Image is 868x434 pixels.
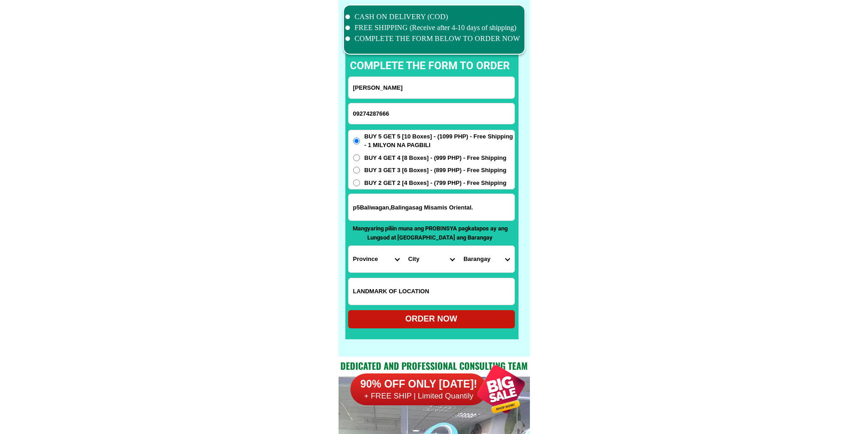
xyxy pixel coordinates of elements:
input: Input phone_number [349,103,514,124]
span: BUY 2 GET 2 [4 Boxes] - (799 PHP) - Free Shipping [365,179,507,188]
h6: + FREE SHIP | Limited Quantily [350,391,487,401]
select: Select province [349,246,404,272]
input: BUY 4 GET 4 [8 Boxes] - (999 PHP) - Free Shipping [353,154,360,161]
h6: 90% OFF ONLY [DATE]! [350,378,487,391]
input: Input full_name [349,77,514,98]
select: Select district [404,246,459,272]
li: CASH ON DELIVERY (COD) [345,11,520,22]
input: Input LANDMARKOFLOCATION [349,278,514,305]
span: BUY 4 GET 4 [8 Boxes] - (999 PHP) - Free Shipping [365,153,507,163]
h2: Dedicated and professional consulting team [339,359,530,373]
span: BUY 3 GET 3 [6 Boxes] - (899 PHP) - Free Shipping [365,166,507,175]
p: Mangyaring piliin muna ang PROBINSYA pagkatapos ay ang Lungsod at [GEOGRAPHIC_DATA] ang Barangay [348,224,512,242]
span: BUY 5 GET 5 [10 Boxes] - (1099 PHP) - Free Shipping - 1 MILYON NA PAGBILI [365,132,514,150]
li: COMPLETE THE FORM BELOW TO ORDER NOW [345,33,520,44]
input: Input address [349,194,514,220]
div: ORDER NOW [348,313,515,325]
p: complete the form to order [341,58,519,74]
input: BUY 3 GET 3 [6 Boxes] - (899 PHP) - Free Shipping [353,167,360,174]
input: BUY 2 GET 2 [4 Boxes] - (799 PHP) - Free Shipping [353,179,360,186]
li: FREE SHIPPING (Receive after 4-10 days of shipping) [345,22,520,33]
select: Select commune [459,246,514,272]
input: BUY 5 GET 5 [10 Boxes] - (1099 PHP) - Free Shipping - 1 MILYON NA PAGBILI [353,138,360,144]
